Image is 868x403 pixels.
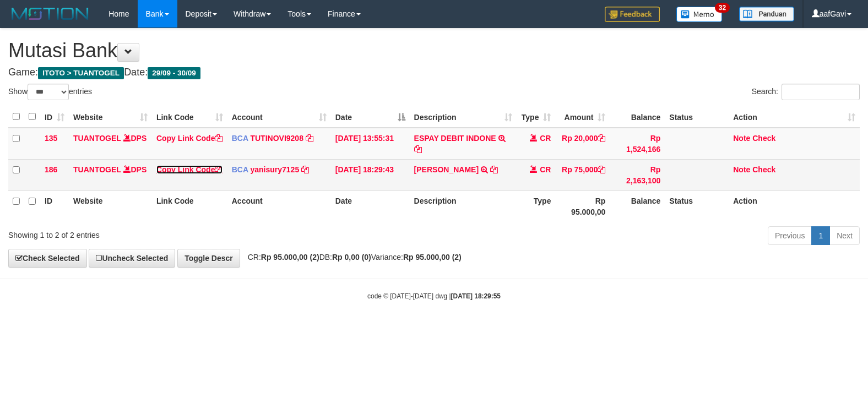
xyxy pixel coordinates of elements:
th: Type: activate to sort column ascending [517,106,555,128]
span: 186 [45,165,57,174]
th: Rp 95.000,00 [555,190,610,222]
strong: Rp 95.000,00 (2) [261,253,319,262]
th: ID [40,190,69,222]
a: Copy Link Code [156,165,223,174]
th: Description: activate to sort column ascending [410,106,517,128]
th: Description [410,190,517,222]
img: Button%20Memo.svg [676,7,723,22]
th: Status [665,190,729,222]
th: Status [665,106,729,128]
span: CR [540,165,551,174]
th: Link Code: activate to sort column ascending [152,106,227,128]
strong: Rp 0,00 (0) [332,253,371,262]
th: Balance [610,190,665,222]
a: Note [733,134,750,143]
small: code © [DATE]-[DATE] dwg | [367,292,501,300]
td: DPS [69,128,152,160]
a: TUTINOVI9208 [250,134,303,143]
th: Type [517,190,555,222]
th: Action: activate to sort column ascending [729,106,860,128]
th: Amount: activate to sort column ascending [555,106,610,128]
th: Website: activate to sort column ascending [69,106,152,128]
img: panduan.png [739,7,794,21]
a: Note [733,165,750,174]
span: ITOTO > TUANTOGEL [38,67,124,79]
a: Copy ESPAY DEBIT INDONE to clipboard [414,145,422,154]
strong: [DATE] 18:29:55 [451,292,501,300]
td: [DATE] 13:55:31 [331,128,410,160]
td: Rp 75,000 [555,159,610,190]
th: Balance [610,106,665,128]
th: Date: activate to sort column descending [331,106,410,128]
a: Check [752,134,775,143]
a: Copy Rp 20,000 to clipboard [598,134,605,143]
td: Rp 1,524,166 [610,128,665,160]
th: Date [331,190,410,222]
th: Account [227,190,331,222]
img: Feedback.jpg [605,7,660,22]
span: 29/09 - 30/09 [148,67,200,79]
img: MOTION_logo.png [8,6,92,22]
select: Showentries [28,84,69,100]
span: BCA [232,134,248,143]
th: Account: activate to sort column ascending [227,106,331,128]
th: ID: activate to sort column ascending [40,106,69,128]
label: Search: [752,84,860,100]
input: Search: [782,84,860,100]
a: TUANTOGEL [73,134,121,143]
div: Showing 1 to 2 of 2 entries [8,225,354,241]
a: Check Selected [8,249,87,268]
a: Copy yanisury7125 to clipboard [301,165,309,174]
h1: Mutasi Bank [8,40,860,62]
th: Link Code [152,190,227,222]
a: Toggle Descr [177,249,240,268]
h4: Game: Date: [8,67,860,78]
a: Next [829,226,860,245]
td: [DATE] 18:29:43 [331,159,410,190]
a: 1 [811,226,830,245]
span: BCA [232,165,248,174]
td: Rp 2,163,100 [610,159,665,190]
a: Copy TUTINOVI9208 to clipboard [306,134,313,143]
span: CR [540,134,551,143]
a: [PERSON_NAME] [414,165,479,174]
a: TUANTOGEL [73,165,121,174]
td: DPS [69,159,152,190]
a: Uncheck Selected [89,249,175,268]
a: Copy Link Code [156,134,223,143]
td: Rp 20,000 [555,128,610,160]
th: Website [69,190,152,222]
th: Action [729,190,860,222]
label: Show entries [8,84,92,100]
a: Check [752,165,775,174]
a: Copy Rp 75,000 to clipboard [598,165,605,174]
a: yanisury7125 [250,165,299,174]
a: Copy BAMBANG HARY to clipboard [490,165,498,174]
span: 32 [715,3,730,13]
span: 135 [45,134,57,143]
strong: Rp 95.000,00 (2) [403,253,462,262]
span: CR: DB: Variance: [242,253,462,262]
a: ESPAY DEBIT INDONE [414,134,496,143]
a: Previous [768,226,812,245]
